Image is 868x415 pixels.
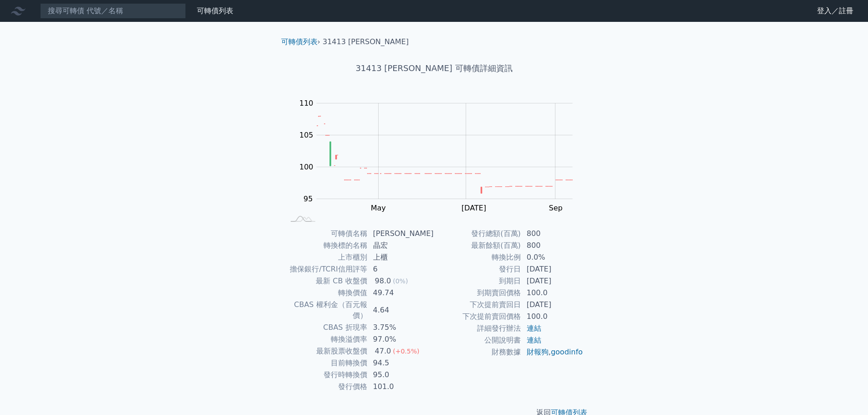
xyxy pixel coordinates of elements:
[462,204,486,212] tspan: [DATE]
[299,99,313,108] tspan: 110
[434,287,521,299] td: 到期賣回價格
[285,228,368,240] td: 可轉債名稱
[285,275,368,287] td: 最新 CB 收盤價
[197,6,233,15] a: 可轉債列表
[521,240,584,251] td: 800
[281,36,320,47] li: ›
[434,323,521,334] td: 詳細發行辦法
[368,381,434,393] td: 101.0
[285,369,368,381] td: 發行時轉換價
[434,275,521,287] td: 到期日
[285,357,368,369] td: 目前轉換價
[274,62,595,75] h1: 31413 [PERSON_NAME] 可轉債詳細資訊
[295,99,586,212] g: Chart
[521,346,584,358] td: ,
[434,334,521,346] td: 公開說明書
[281,37,318,46] a: 可轉債列表
[434,299,521,311] td: 下次提前賣回日
[285,287,368,299] td: 轉換價值
[521,287,584,299] td: 100.0
[368,322,434,333] td: 3.75%
[299,163,313,171] tspan: 100
[285,381,368,393] td: 發行價格
[810,4,861,18] a: 登入／註冊
[434,263,521,275] td: 發行日
[368,299,434,322] td: 4.64
[521,251,584,263] td: 0.0%
[285,263,368,275] td: 擔保銀行/TCRI信用評等
[285,299,368,322] td: CBAS 權利金（百元報價）
[393,277,408,285] span: (0%)
[393,348,419,355] span: (+0.5%)
[521,263,584,275] td: [DATE]
[40,3,186,19] input: 搜尋可轉債 代號／名稱
[285,345,368,357] td: 最新股票收盤價
[434,346,521,358] td: 財務數據
[368,369,434,381] td: 95.0
[368,357,434,369] td: 94.5
[368,228,434,240] td: [PERSON_NAME]
[368,240,434,251] td: 晶宏
[527,324,541,333] a: 連結
[434,240,521,251] td: 最新餘額(百萬)
[521,311,584,323] td: 100.0
[551,348,583,356] a: goodinfo
[373,346,393,357] div: 47.0
[368,251,434,263] td: 上櫃
[527,348,549,356] a: 財報狗
[521,275,584,287] td: [DATE]
[527,336,541,344] a: 連結
[285,322,368,333] td: CBAS 折現率
[371,204,386,212] tspan: May
[323,36,409,47] li: 31413 [PERSON_NAME]
[373,276,393,287] div: 98.0
[549,204,563,212] tspan: Sep
[285,333,368,345] td: 轉換溢價率
[299,131,313,139] tspan: 105
[368,263,434,275] td: 6
[285,240,368,251] td: 轉換標的名稱
[368,333,434,345] td: 97.0%
[303,195,313,203] tspan: 95
[434,311,521,323] td: 下次提前賣回價格
[434,251,521,263] td: 轉換比例
[368,287,434,299] td: 49.74
[521,228,584,240] td: 800
[434,228,521,240] td: 發行總額(百萬)
[285,251,368,263] td: 上市櫃別
[521,299,584,311] td: [DATE]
